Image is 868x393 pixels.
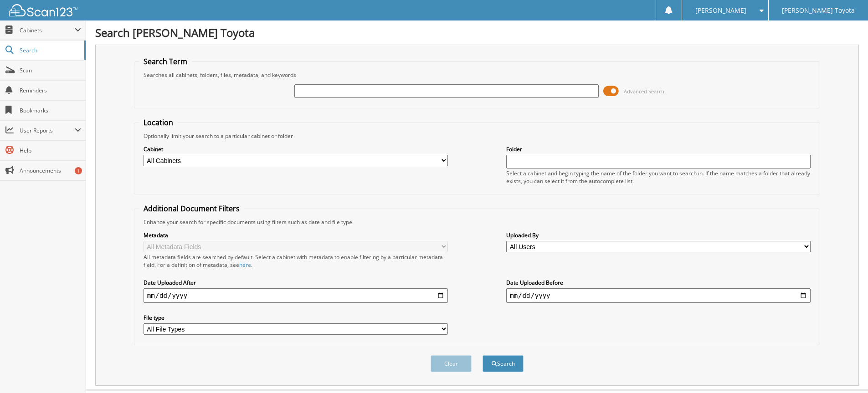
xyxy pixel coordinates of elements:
[506,169,811,185] div: Select a cabinet and begin typing the name of the folder you want to search in. If the name match...
[144,231,448,239] label: Metadata
[9,4,77,16] img: scan123-logo-white.svg
[139,56,192,66] legend: Search Term
[506,288,811,303] input: end
[506,231,811,239] label: Uploaded By
[20,127,75,134] span: User Reports
[431,355,472,372] button: Clear
[506,145,811,153] label: Folder
[239,261,251,269] a: here
[95,25,859,40] h1: Search [PERSON_NAME] Toyota
[144,288,448,303] input: start
[20,46,80,54] span: Search
[483,355,524,372] button: Search
[506,279,811,286] label: Date Uploaded Before
[144,279,448,286] label: Date Uploaded After
[20,66,81,74] span: Scan
[144,145,448,153] label: Cabinet
[20,167,81,174] span: Announcements
[20,87,81,94] span: Reminders
[139,117,178,128] legend: Location
[20,26,75,34] span: Cabinets
[139,204,244,214] legend: Additional Document Filters
[139,218,815,226] div: Enhance your search for specific documents using filters such as date and file type.
[782,8,855,13] span: [PERSON_NAME] Toyota
[20,107,81,114] span: Bookmarks
[144,253,448,269] div: All metadata fields are searched by default. Select a cabinet with metadata to enable filtering b...
[695,8,746,13] span: [PERSON_NAME]
[20,147,81,154] span: Help
[139,71,815,79] div: Searches all cabinets, folders, files, metadata, and keywords
[624,88,664,95] span: Advanced Search
[144,314,448,322] label: File type
[139,132,815,140] div: Optionally limit your search to a particular cabinet or folder
[75,167,82,174] div: 1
